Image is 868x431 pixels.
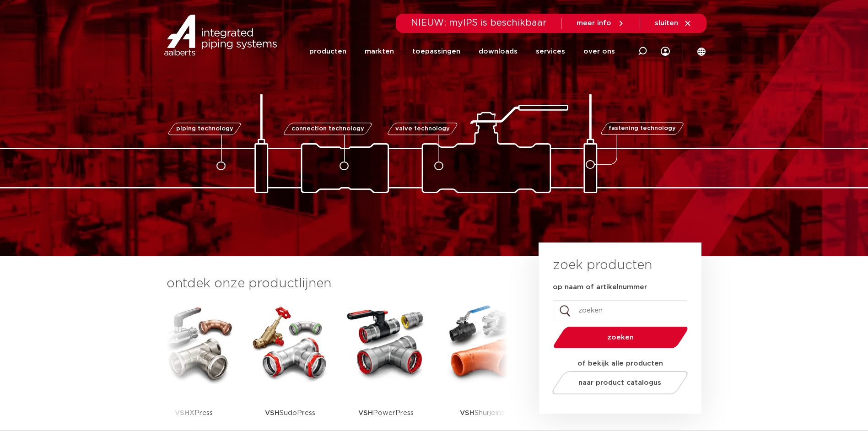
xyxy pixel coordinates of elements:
a: toepassingen [412,33,460,70]
label: op naam of artikelnummer [553,283,647,292]
a: meer info [577,19,625,27]
span: valve technology [395,126,450,132]
strong: VSH [175,409,189,416]
h3: zoek producten [553,256,652,275]
a: downloads [479,33,518,70]
a: services [536,33,565,70]
a: naar product catalogus [550,371,690,394]
strong: VSH [358,409,373,416]
span: piping technology [176,126,233,132]
a: over ons [583,33,615,70]
a: markten [365,33,394,70]
nav: Menu [309,33,615,70]
strong: VSH [265,409,280,416]
a: sluiten [655,19,692,27]
h3: ontdek onze productlijnen [167,275,508,293]
strong: VSH [460,409,474,416]
div: my IPS [661,33,670,70]
span: NIEUW: myIPS is beschikbaar [411,18,547,27]
span: zoeken [577,334,664,341]
span: meer info [577,20,611,27]
span: connection technology [291,126,364,132]
button: zoeken [550,326,691,349]
span: naar product catalogus [578,379,661,386]
input: zoeken [553,300,687,321]
span: sluiten [655,20,678,27]
span: fastening technology [609,126,676,132]
a: producten [309,33,346,70]
strong: of bekijk alle producten [577,360,663,367]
